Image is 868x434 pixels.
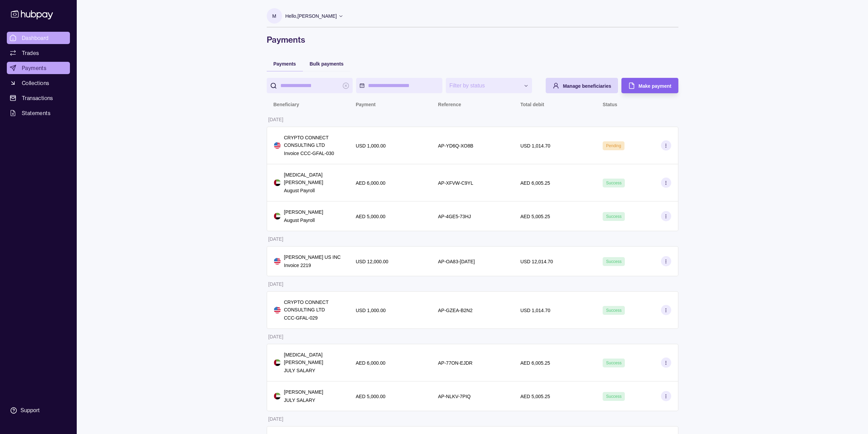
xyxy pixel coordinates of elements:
p: AP-XFVW-C9YL [438,180,473,186]
p: CRYPTO CONNECT CONSULTING LTD [284,298,342,313]
span: Bulk payments [310,61,344,67]
p: Total debit [520,102,544,107]
a: Transactions [7,92,70,104]
p: AP-4GE5-73HJ [438,214,471,219]
a: Trades [7,47,70,59]
input: search [280,78,339,93]
p: [PERSON_NAME] [284,388,323,396]
p: Beneficiary [274,102,299,107]
span: Manage beneficiaries [563,83,611,89]
p: M [272,12,276,20]
p: AED 6,005.25 [520,360,550,366]
a: Collections [7,77,70,89]
p: AP-OA83-[DATE] [438,259,475,264]
span: Payments [274,61,296,67]
p: AED 5,000.00 [356,394,385,399]
p: [PERSON_NAME] [284,208,323,216]
p: USD 1,000.00 [356,143,386,149]
p: Hello, [PERSON_NAME] [285,12,337,20]
img: us [274,258,281,265]
p: AED 6,000.00 [356,180,385,186]
p: Payment [356,102,376,107]
p: USD 12,000.00 [356,259,388,264]
img: ae [274,213,281,220]
p: [DATE] [268,117,283,122]
span: Success [606,361,621,365]
a: Payments [7,62,70,74]
p: USD 12,014.70 [520,259,553,264]
img: us [274,142,281,149]
p: AED 5,005.25 [520,394,550,399]
img: ae [274,179,281,186]
span: Success [606,181,621,185]
p: August Payroll [284,187,342,194]
span: Dashboard [22,34,49,42]
span: Transactions [22,94,53,102]
a: Dashboard [7,32,70,44]
p: Invoice CCC-GFAL-030 [284,150,342,157]
p: AP-GZEA-B2N2 [438,308,472,313]
p: AED 5,005.25 [520,214,550,219]
p: AED 5,000.00 [356,214,385,219]
p: [DATE] [268,281,283,287]
span: Collections [22,79,49,87]
img: us [274,307,281,313]
h1: Payments [267,34,678,45]
p: JULY SALARY [284,396,323,404]
p: AED 6,000.00 [356,360,385,366]
button: Manage beneficiaries [546,78,618,93]
p: AP-YD6Q-XO8B [438,143,473,149]
img: ae [274,359,281,366]
span: Statements [22,109,50,117]
a: Support [7,403,70,418]
img: ae [274,393,281,400]
p: USD 1,014.70 [520,308,550,313]
div: Support [20,407,40,414]
span: Success [606,259,621,264]
p: [MEDICAL_DATA][PERSON_NAME] [284,171,342,186]
span: Success [606,394,621,399]
button: Make payment [621,78,678,93]
span: Trades [22,49,39,57]
a: Statements [7,107,70,119]
span: Payments [22,64,46,72]
p: Reference [438,102,461,107]
p: AP-77ON-EJDR [438,360,472,366]
p: AP-NLKV-7PIQ [438,394,471,399]
p: CRYPTO CONNECT CONSULTING LTD [284,134,342,149]
p: [MEDICAL_DATA][PERSON_NAME] [284,351,342,366]
p: JULY SALARY [284,367,342,374]
p: Status [603,102,617,107]
p: August Payroll [284,216,323,224]
p: [PERSON_NAME] US INC [284,253,341,261]
p: USD 1,000.00 [356,308,386,313]
span: Success [606,308,621,313]
p: USD 1,014.70 [520,143,550,149]
span: Make payment [638,83,671,89]
p: [DATE] [268,334,283,339]
p: [DATE] [268,416,283,422]
p: Invoice 2219 [284,262,341,269]
span: Pending [606,143,621,148]
span: Success [606,214,621,219]
p: CCC-GFAL-029 [284,314,342,322]
p: [DATE] [268,236,283,242]
p: AED 6,005.25 [520,180,550,186]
